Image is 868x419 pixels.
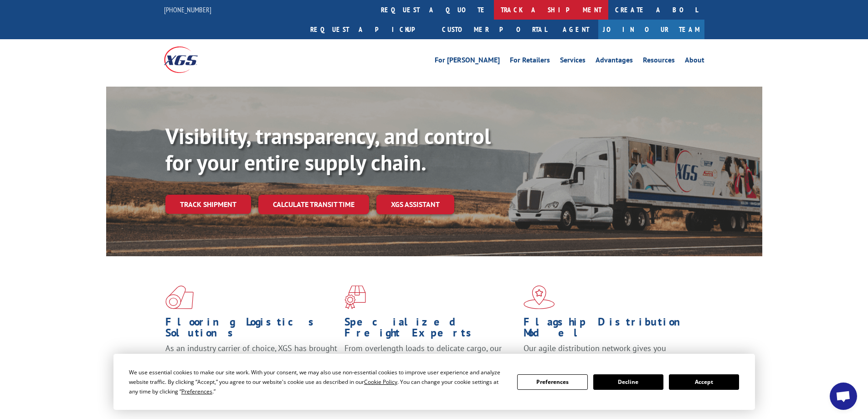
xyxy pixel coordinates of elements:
[376,195,454,214] a: XGS ASSISTANT
[129,367,506,396] div: We use essential cookies to make our site work. With your consent, we may also use non-essential ...
[165,343,337,375] span: As an industry carrier of choice, XGS has brought innovation and dedication to flooring logistics...
[593,374,663,390] button: Decline
[165,285,194,309] img: xgs-icon-total-supply-chain-intelligence-red
[830,383,857,410] div: Open chat
[524,343,691,364] span: Our agile distribution network gives you nationwide inventory management on demand.
[517,374,587,390] button: Preferences
[554,20,598,39] a: Agent
[524,285,555,309] img: xgs-icon-flagship-distribution-model-red
[596,57,633,67] a: Advantages
[560,57,586,67] a: Services
[524,316,696,343] h1: Flagship Distribution Model
[364,378,397,386] span: Cookie Policy
[669,374,739,390] button: Accept
[113,354,755,410] div: Cookie Consent Prompt
[435,20,554,39] a: Customer Portal
[643,57,675,67] a: Resources
[344,316,517,343] h1: Specialized Freight Experts
[303,20,435,39] a: Request a pickup
[165,316,338,343] h1: Flooring Logistics Solutions
[165,195,251,214] a: Track shipment
[344,285,366,309] img: xgs-icon-focused-on-flooring-red
[598,20,704,39] a: Join Our Team
[435,57,500,67] a: For [PERSON_NAME]
[165,122,491,176] b: Visibility, transparency, and control for your entire supply chain.
[258,195,369,214] a: Calculate transit time
[164,5,211,14] a: [PHONE_NUMBER]
[181,388,212,395] span: Preferences
[510,57,550,67] a: For Retailers
[685,57,704,67] a: About
[344,343,517,383] p: From overlength loads to delicate cargo, our experienced staff knows the best way to move your fr...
